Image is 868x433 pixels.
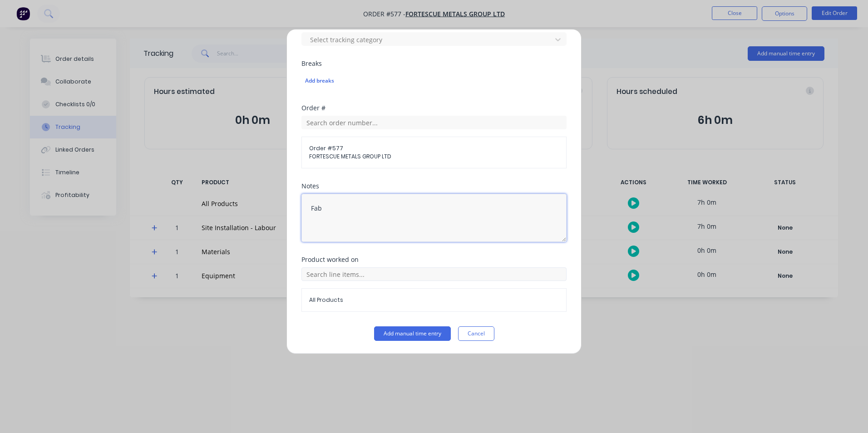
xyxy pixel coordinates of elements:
[309,144,559,153] span: Order # 577
[301,105,567,111] div: Order #
[309,153,559,161] span: FORTESCUE METALS GROUP LTD
[301,194,567,242] textarea: Fab
[301,256,567,263] div: Product worked on
[309,296,559,304] span: All Products
[458,326,494,341] button: Cancel
[374,326,451,341] button: Add manual time entry
[301,267,567,281] input: Search line items...
[301,60,567,67] div: Breaks
[301,183,567,189] div: Notes
[301,116,567,129] input: Search order number...
[305,75,563,87] div: Add breaks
